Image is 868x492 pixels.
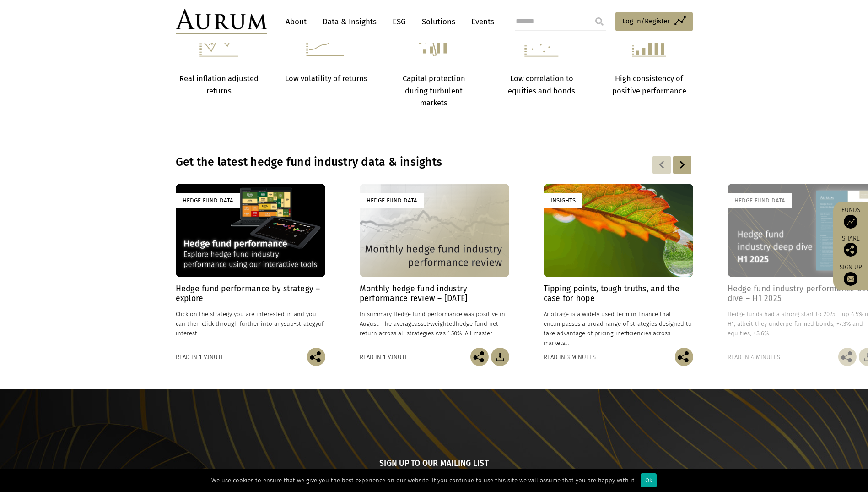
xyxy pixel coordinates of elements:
span: asset-weighted [415,320,456,327]
img: Access Funds [844,215,857,229]
img: Download Article [491,348,509,366]
img: Share this post [838,348,857,366]
a: Solutions [417,13,460,30]
strong: Low volatility of returns [285,74,367,83]
div: Share [838,235,863,257]
a: Data & Insights [318,13,381,30]
div: Hedge Fund Data [728,193,792,208]
strong: Real inflation adjusted returns [179,74,259,95]
a: Insights Tipping points, tough truths, and the case for hope Arbitrage is a widely used term in f... [544,184,693,348]
div: Read in 1 minute [360,352,408,362]
a: About [281,13,311,30]
p: Arbitrage is a widely used term in finance that encompasses a broad range of strategies designed ... [544,309,693,348]
div: Read in 3 minutes [544,352,596,362]
h4: Monthly hedge fund industry performance review – [DATE] [360,284,509,303]
img: Aurum [176,9,267,34]
div: Hedge Fund Data [176,193,240,208]
img: Share this post [675,348,693,366]
img: Sign up to our newsletter [844,272,857,286]
img: Share this post [470,348,489,366]
h5: Sign up to our mailing list [379,458,489,470]
span: Log in/Register [622,16,670,27]
a: Log in/Register [615,12,693,31]
div: Read in 1 minute [176,352,224,362]
div: Ok [641,473,657,487]
p: In summary Hedge fund performance was positive in August. The average hedge fund net return acros... [360,309,509,338]
img: Share this post [307,348,325,366]
a: Funds [838,206,863,229]
input: Submit [590,12,609,31]
strong: Capital protection during turbulent markets [403,74,465,107]
span: sub-strategy [284,320,318,327]
div: Hedge Fund Data [360,193,424,208]
a: Hedge Fund Data Hedge fund performance by strategy – explore Click on the strategy you are intere... [176,184,325,348]
a: Hedge Fund Data Monthly hedge fund industry performance review – [DATE] In summary Hedge fund per... [360,184,509,348]
h3: Get the latest hedge fund industry data & insights [176,155,575,169]
div: Read in 4 minutes [728,352,780,362]
h4: Tipping points, tough truths, and the case for hope [544,284,693,303]
strong: Low correlation to equities and bonds [508,74,575,95]
img: Share this post [844,243,857,257]
a: ESG [388,13,410,30]
strong: High consistency of positive performance [612,74,686,95]
a: Events [467,13,494,30]
h4: Hedge fund performance by strategy – explore [176,284,325,303]
p: Click on the strategy you are interested in and you can then click through further into any of in... [176,309,325,338]
a: Sign up [838,263,863,286]
div: Insights [544,193,582,208]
